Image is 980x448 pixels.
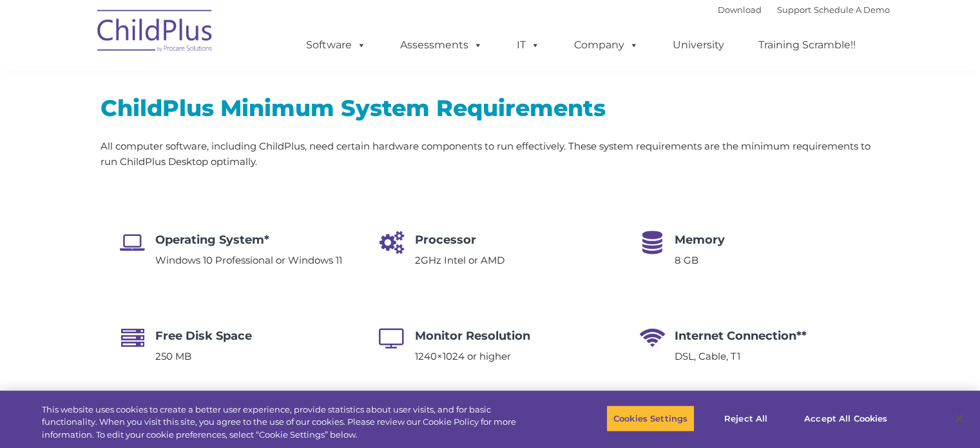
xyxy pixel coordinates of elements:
a: Company [561,32,651,58]
a: Download [718,5,762,15]
a: Training Scramble!! [745,32,869,58]
span: 1240×1024 or higher [415,350,511,362]
a: IT [504,32,553,58]
font: | [718,5,890,15]
span: Memory [675,233,725,247]
span: Free Disk Space [155,329,252,343]
span: Monitor Resolution [415,329,530,343]
span: DSL, Cable, T1 [675,350,740,362]
div: This website uses cookies to create a better user experience, provide statistics about user visit... [42,404,539,442]
h4: Operating System* [155,231,342,249]
p: All computer software, including ChildPlus, need certain hardware components to run effectively. ... [101,139,880,170]
a: University [660,32,737,58]
a: Assessments [387,32,495,58]
p: Windows 10 Professional or Windows 11 [155,253,342,268]
h2: ChildPlus Minimum System Requirements [101,93,880,122]
a: Software [293,32,379,58]
a: Schedule A Demo [814,5,890,15]
span: Processor [415,233,476,247]
span: Internet Connection** [675,329,807,343]
span: 8 GB [675,254,698,266]
a: Support [777,5,811,15]
span: 2GHz Intel or AMD [415,254,504,266]
button: Accept All Cookies [797,405,894,432]
span: 250 MB [155,350,191,362]
img: ChildPlus by Procare Solutions [91,1,220,65]
button: Cookies Settings [606,405,695,432]
button: Reject All [706,405,786,432]
button: Close [945,404,974,433]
